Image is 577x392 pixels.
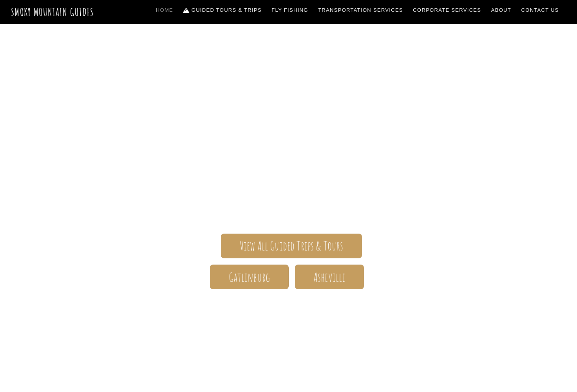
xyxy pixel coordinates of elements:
[153,2,176,18] a: Home
[210,265,288,289] a: Gatlinburg
[61,111,516,150] span: Smoky Mountain Guides
[518,2,562,18] a: Contact Us
[488,2,514,18] a: About
[61,302,516,321] h1: Your adventure starts here.
[180,2,265,18] a: Guided Tours & Trips
[11,5,94,18] a: Smoky Mountain Guides
[229,273,270,281] span: Gatlinburg
[221,234,362,258] a: View All Guided Trips & Tours
[240,242,344,250] span: View All Guided Trips & Tours
[313,273,345,281] span: Asheville
[61,150,516,211] span: The ONLY one-stop, full Service Guide Company for the Gatlinburg and [GEOGRAPHIC_DATA] side of th...
[295,265,364,289] a: Asheville
[269,2,311,18] a: Fly Fishing
[410,2,485,18] a: Corporate Services
[315,2,406,18] a: Transportation Services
